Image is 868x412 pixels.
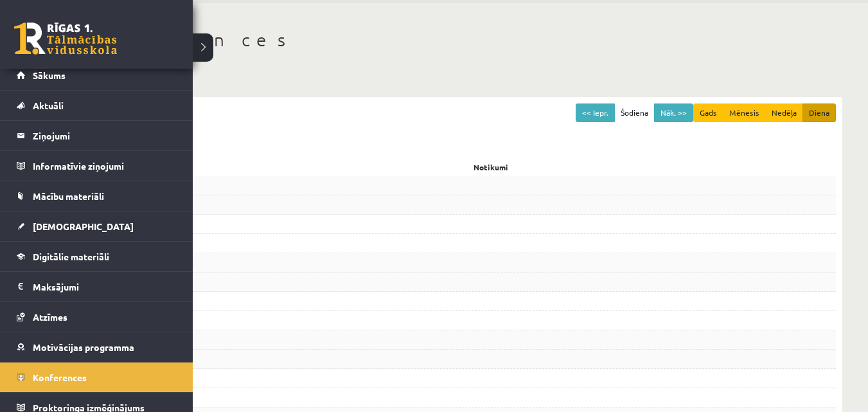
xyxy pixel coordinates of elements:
[77,29,842,51] h1: Konferences
[33,311,67,323] span: Atzīmes
[33,151,177,181] legend: Informatīvie ziņojumi
[17,363,177,392] a: Konferences
[146,158,836,176] div: Notikumi
[17,332,177,362] a: Motivācijas programma
[17,151,177,181] a: Informatīvie ziņojumi
[17,121,177,150] a: Ziņojumi
[802,103,836,122] button: Diena
[654,103,693,122] button: Nāk. >>
[33,372,87,383] span: Konferences
[765,103,803,122] button: Nedēļa
[17,91,177,120] a: Aktuāli
[17,242,177,271] a: Digitālie materiāli
[84,103,836,132] div: [DATE]
[33,190,104,202] span: Mācību materiāli
[17,60,177,90] a: Sākums
[33,220,134,232] span: [DEMOGRAPHIC_DATA]
[723,103,766,122] button: Mēnesis
[17,181,177,211] a: Mācību materiāli
[33,272,177,301] legend: Maksājumi
[33,341,134,353] span: Motivācijas programma
[33,69,66,81] span: Sākums
[14,22,117,55] a: Rīgas 1. Tālmācības vidusskola
[576,103,615,122] button: << Iepr.
[693,103,723,122] button: Gads
[17,272,177,301] a: Maksājumi
[17,211,177,241] a: [DEMOGRAPHIC_DATA]
[17,302,177,332] a: Atzīmes
[33,251,109,262] span: Digitālie materiāli
[614,103,655,122] button: Šodiena
[33,121,177,150] legend: Ziņojumi
[33,100,64,111] span: Aktuāli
